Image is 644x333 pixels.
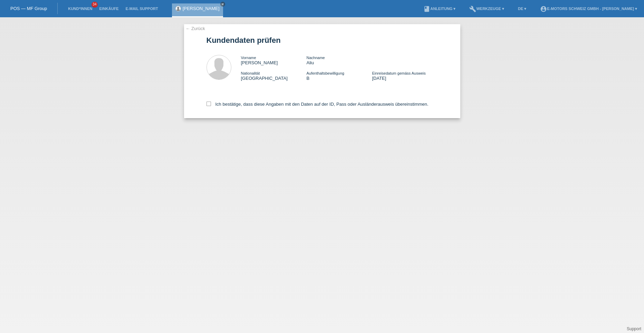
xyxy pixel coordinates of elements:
[65,7,96,11] a: Kund*innen
[221,2,224,6] i: close
[241,70,307,81] div: [GEOGRAPHIC_DATA]
[220,2,225,7] a: close
[96,7,122,11] a: Einkäufe
[420,7,459,11] a: bookAnleitung ▾
[206,36,438,45] h1: Kundendaten prüfen
[469,6,476,12] i: build
[241,56,256,60] span: Vorname
[206,102,429,107] label: Ich bestätige, dass diese Angaben mit den Daten auf der ID, Pass oder Ausländerausweis übereinsti...
[627,326,641,331] a: Support
[183,6,220,11] a: [PERSON_NAME]
[466,7,508,11] a: buildWerkzeuge ▾
[372,70,438,81] div: [DATE]
[10,6,47,11] a: POS — MF Group
[423,6,430,12] i: book
[241,71,260,75] span: Nationalität
[515,7,530,11] a: DE ▾
[306,55,372,65] div: Aliu
[92,2,98,8] span: 34
[186,26,205,31] a: ← Zurück
[306,56,325,60] span: Nachname
[241,55,307,65] div: [PERSON_NAME]
[540,6,547,12] i: account_circle
[122,7,162,11] a: E-Mail Support
[306,71,344,75] span: Aufenthaltsbewilligung
[372,71,425,75] span: Einreisedatum gemäss Ausweis
[306,70,372,81] div: B
[537,7,641,11] a: account_circleE-Motors Schweiz GmbH - [PERSON_NAME] ▾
